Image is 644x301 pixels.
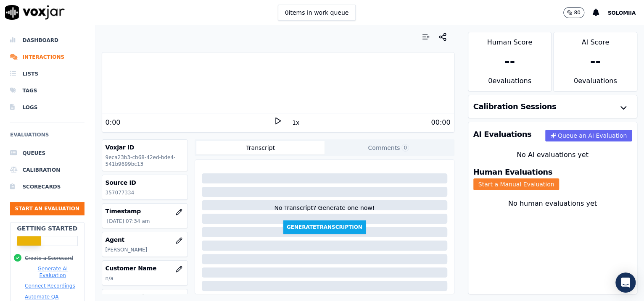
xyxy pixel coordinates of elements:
div: -- [504,54,515,69]
button: Transcript [196,141,325,154]
div: 00:00 [431,118,450,128]
p: n/a [106,275,185,282]
button: Generate AI Evaluation [25,265,81,279]
img: voxjar logo [5,5,65,20]
button: 1x [290,117,301,128]
button: Solomiia [608,8,644,18]
button: GenerateTranscription [283,220,366,234]
button: 80 [563,7,592,18]
div: AI Score [554,32,637,47]
button: Comments [325,141,453,154]
button: Automate QA [25,293,58,300]
button: Start a Manual Evaluation [473,178,560,190]
h3: Timestamp [106,207,185,215]
p: 80 [574,9,580,16]
div: 0:00 [106,118,121,128]
p: 357077334 [106,189,185,196]
h3: Source ID [106,178,185,187]
h3: Customer Phone [106,293,185,301]
button: 0items in work queue [278,5,356,21]
h3: Customer Name [106,264,185,272]
p: [PERSON_NAME] [106,246,185,253]
div: No Transcript? Generate one now! [274,204,375,220]
h6: Evaluations [10,130,84,145]
div: No AI evaluations yet [475,150,631,160]
button: Create a Scorecard [25,255,73,262]
h3: Agent [106,236,185,244]
div: 0 evaluation s [468,76,552,91]
div: Open Intercom Messenger [615,272,636,293]
p: [DATE] 07:34 am [107,218,185,225]
span: 0 [401,144,409,152]
a: Queues [10,145,84,162]
h3: AI Evaluations [473,131,532,138]
a: Logs [10,99,84,116]
a: Calibration [10,162,84,178]
div: -- [590,54,601,69]
a: Dashboard [10,32,84,49]
a: Interactions [10,49,84,65]
h3: Human Evaluations [473,168,552,176]
div: Human Score [468,32,552,47]
button: 80 [563,7,584,18]
div: 0 evaluation s [554,76,637,91]
span: Solomiia [608,10,636,16]
button: Queue an AI Evaluation [545,130,632,141]
p: 9eca23b3-cb68-42ed-bde4-541b9699bc13 [106,154,185,168]
h2: Getting Started [17,224,77,233]
a: Tags [10,82,84,99]
button: Start an Evaluation [10,202,84,215]
h3: Voxjar ID [106,143,185,152]
a: Scorecards [10,178,84,195]
h3: Calibration Sessions [473,103,557,110]
button: Connect Recordings [25,283,75,289]
a: Lists [10,65,84,82]
div: No human evaluations yet [475,199,631,229]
